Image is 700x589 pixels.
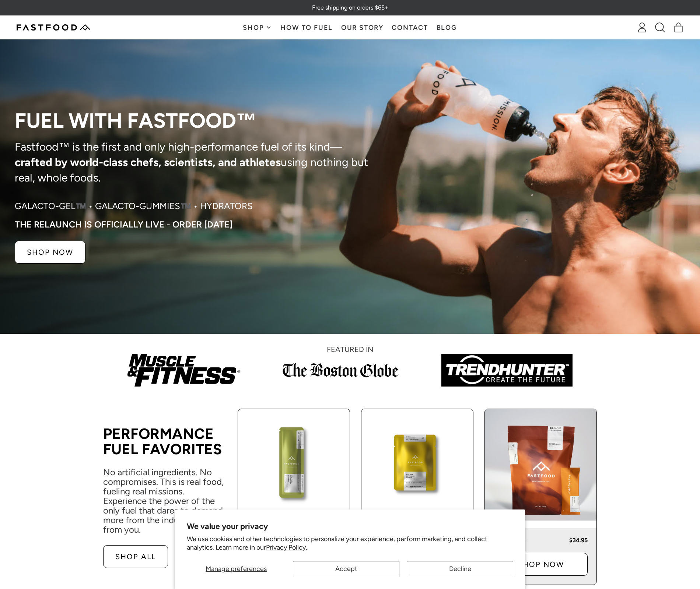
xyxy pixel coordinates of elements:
p: Fuel with Fastfood™ [15,110,371,132]
p: The RELAUNCH IS OFFICIALLY LIVE - ORDER [DATE] [15,219,232,230]
p: SHOP NOW [27,248,73,256]
a: Privacy Policy. [266,543,307,551]
img: galacto-gel-869995.webp [238,409,350,521]
p: Galacto-Gel™️ • Galacto-Gummies™️ • Hydrators [15,200,253,212]
p: Fastfood™ is the first and only high-performance fuel of its kind— using nothing but real, whole ... [15,139,371,186]
a: Our Story [337,16,388,39]
img: galacto-gummies-771441.webp [361,409,473,521]
a: Contact [388,16,432,39]
a: Shop All [103,545,168,568]
a: Shop Now [494,553,588,576]
h2: We value your privacy [187,521,513,531]
button: Manage preferences [187,561,286,577]
img: Muscle_and_Fitness.png [127,354,240,387]
span: Shop [243,24,266,31]
button: Shop [239,16,276,39]
img: Fastfood [17,24,90,31]
img: hydrator-978181.jpg [485,409,596,521]
p: No artificial ingredients. No compromises. This is real food, fueling real missions. Experience t... [103,468,227,535]
img: Boston_Globe.png [280,361,401,380]
p: $34.95 [569,537,588,544]
img: Logo of 'TRENDHUNTER' with the slogan 'CREATE THE FUTURE' underneath. [441,354,573,387]
p: Hydrator [494,537,565,546]
p: Shop Now [506,561,575,568]
button: Decline [407,561,513,577]
p: Shop All [115,553,156,560]
button: Accept [293,561,399,577]
span: Manage preferences [206,565,267,573]
a: SHOP NOW [15,241,85,264]
p: We use cookies and other technologies to personalize your experience, perform marketing, and coll... [187,535,513,552]
a: Blog [432,16,461,39]
strong: crafted by world-class chefs, scientists, and athletes [15,155,281,169]
a: How To Fuel [276,16,337,39]
span: PERFORMANCE FUEL FAVORITES [103,425,222,458]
